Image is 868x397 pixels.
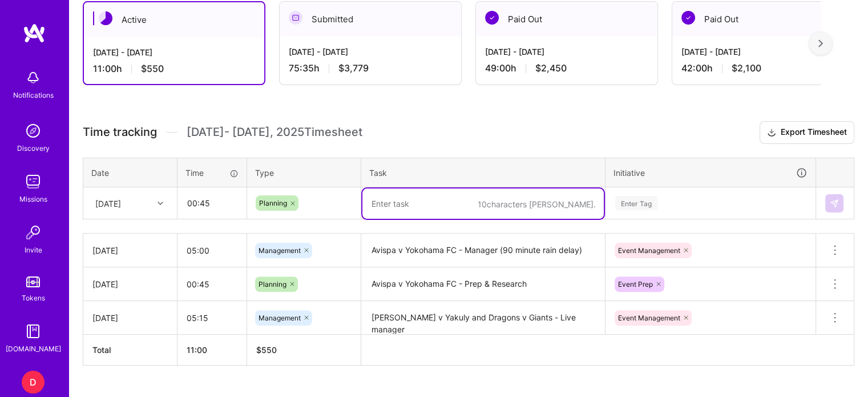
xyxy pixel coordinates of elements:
[25,244,42,256] div: Invite
[256,345,277,355] span: $ 550
[672,2,854,37] div: Paid Out
[6,343,61,355] div: [DOMAIN_NAME]
[732,62,761,74] span: $2,100
[362,268,604,300] textarea: Avispa v Yokohama FC - Prep & Research
[280,2,461,37] div: Submitted
[22,170,45,193] img: teamwork
[681,11,695,25] img: Paid Out
[259,246,301,255] span: Management
[362,235,604,266] textarea: Avispa v Yokohama FC - Manager (90 minute rain delay)
[177,335,247,366] th: 11:00
[535,62,567,74] span: $2,450
[177,303,247,333] input: HH:MM
[259,280,286,288] span: Planning
[830,199,839,208] img: Submit
[83,125,157,139] span: Time tracking
[13,89,54,101] div: Notifications
[289,46,452,58] div: [DATE] - [DATE]
[476,2,657,37] div: Paid Out
[613,166,808,179] div: Initiative
[681,62,845,74] div: 42:00 h
[92,244,168,256] div: [DATE]
[338,62,369,74] span: $3,779
[177,235,247,266] input: HH:MM
[177,269,247,299] input: HH:MM
[92,278,168,290] div: [DATE]
[767,127,776,139] i: icon Download
[618,280,653,288] span: Event Prep
[22,119,45,142] img: discovery
[478,199,596,210] div: 10 characters [PERSON_NAME].
[22,292,45,304] div: Tokens
[22,221,45,244] img: Invite
[618,246,680,255] span: Event Management
[681,46,845,58] div: [DATE] - [DATE]
[99,11,112,25] img: Active
[84,2,264,37] div: Active
[760,121,854,144] button: Export Timesheet
[361,158,605,187] th: Task
[93,63,255,75] div: 11:00 h
[247,158,361,187] th: Type
[485,62,648,74] div: 49:00 h
[93,46,255,58] div: [DATE] - [DATE]
[22,66,45,89] img: bell
[141,63,164,75] span: $550
[22,371,45,394] div: D
[92,312,168,324] div: [DATE]
[19,193,47,205] div: Missions
[485,46,648,58] div: [DATE] - [DATE]
[178,188,246,218] input: HH:MM
[259,314,301,322] span: Management
[83,335,177,366] th: Total
[158,200,163,206] i: icon Chevron
[259,199,287,207] span: Planning
[818,39,823,47] img: right
[187,125,362,139] span: [DATE] - [DATE] , 2025 Timesheet
[289,62,452,74] div: 75:35 h
[485,11,499,25] img: Paid Out
[95,197,121,209] div: [DATE]
[23,23,46,43] img: logo
[26,276,40,287] img: tokens
[615,194,657,212] div: Enter Tag
[618,314,680,322] span: Event Management
[362,302,604,334] textarea: [PERSON_NAME] v Yakuly and Dragons v Giants - Live manager
[185,167,239,179] div: Time
[22,320,45,343] img: guide book
[19,371,47,394] a: D
[17,142,50,154] div: Discovery
[289,11,302,25] img: Submitted
[83,158,177,187] th: Date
